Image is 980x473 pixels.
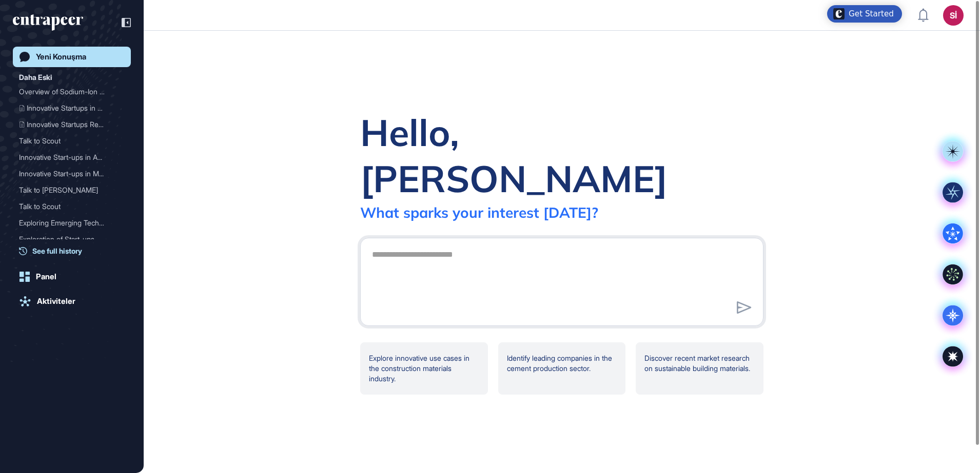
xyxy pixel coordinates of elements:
[13,47,131,67] a: Yeni Konuşma
[13,291,131,312] a: Aktiviteler
[827,5,902,23] div: Open Get Started checklist
[19,116,116,133] div: Innovative Startups Revol...
[36,272,56,281] div: Panel
[19,182,125,198] div: Talk to Reese
[19,71,52,84] div: Daha Eski
[19,84,116,100] div: Overview of Sodium-Ion Ba...
[849,9,894,19] div: Get Started
[19,215,125,231] div: Exploring Emerging Technologies in Adaptive Manufacturing
[19,100,125,116] div: Innovative Startups in Adaptive Molding Technologies
[19,166,116,182] div: Innovative Start-ups in M...
[19,198,125,215] div: Talk to Scout
[19,245,131,256] a: See full history
[37,297,75,306] div: Aktiviteler
[19,231,125,248] div: Exploration of Start-ups in Adaptive Molding Technology
[19,116,125,133] div: Innovative Startups Revolutionizing Adaptive Molding Technologies
[19,231,116,248] div: Exploration of Start-ups ...
[498,342,626,395] div: Identify leading companies in the cement production sector.
[19,182,116,198] div: Talk to [PERSON_NAME]
[32,245,82,256] span: See full history
[19,215,116,231] div: Exploring Emerging Techno...
[19,198,116,215] div: Talk to Scout
[943,5,964,26] button: Sİ
[19,149,125,166] div: Innovative Start-ups in Adaptive Molding Technology
[13,14,83,31] div: entrapeer-logo
[19,149,116,166] div: Innovative Start-ups in A...
[13,266,131,287] a: Panel
[636,342,763,395] div: Discover recent market research on sustainable building materials.
[19,100,116,116] div: Innovative Startups in Ad...
[360,342,488,395] div: Explore innovative use cases in the construction materials industry.
[19,133,116,149] div: Talk to Scout
[360,109,763,201] div: Hello, [PERSON_NAME]
[19,166,125,182] div: Innovative Start-ups in Molding Processes
[833,8,845,19] img: launcher-image-alternative-text
[19,133,125,149] div: Talk to Scout
[19,84,125,100] div: Overview of Sodium-Ion Battery Startups
[36,52,86,61] div: Yeni Konuşma
[360,203,598,221] div: What sparks your interest [DATE]?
